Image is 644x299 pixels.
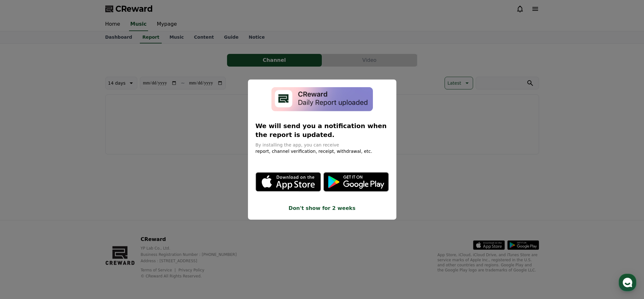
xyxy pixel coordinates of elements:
p: We will send you a notification when the report is updated. [256,121,389,139]
p: report, channel verification, receipt, withdrawal, etc. [256,148,389,154]
div: modal [248,79,396,220]
p: By installing the app, you can receive [256,142,389,148]
img: app-install-modal [271,87,373,111]
button: Don't show for 2 weeks [256,205,389,212]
